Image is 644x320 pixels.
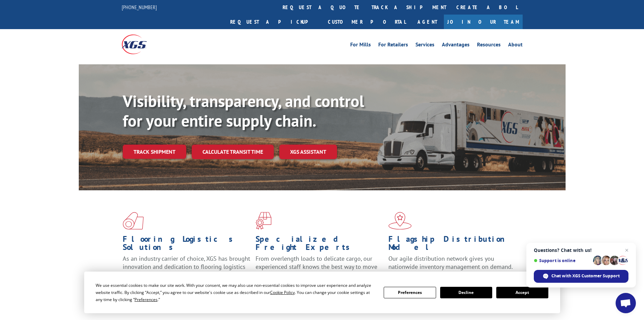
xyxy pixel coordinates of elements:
span: As an industry carrier of choice, XGS has brought innovation and dedication to flooring logistics... [123,255,250,279]
button: Decline [440,287,492,298]
span: Preferences [135,297,158,302]
a: About [508,42,523,49]
button: Preferences [384,287,436,298]
a: Track shipment [123,145,186,159]
span: Questions? Chat with us! [534,248,628,253]
button: Accept [496,287,548,298]
h1: Flooring Logistics Solutions [123,235,251,255]
div: We use essential cookies to make our site work. With your consent, we may also use non-essential ... [96,282,376,303]
a: For Mills [350,42,371,49]
div: Open chat [616,293,636,313]
a: Request a pickup [225,15,323,29]
span: Cookie Policy [270,290,295,295]
h1: Specialized Freight Experts [256,235,383,255]
span: Our agile distribution network gives you nationwide inventory management on demand. [388,255,513,271]
a: For Retailers [378,42,408,49]
span: Close chat [623,246,631,254]
h1: Flagship Distribution Model [388,235,516,255]
a: Agent [411,15,444,29]
span: Chat with XGS Customer Support [551,273,620,279]
b: Visibility, transparency, and control for your entire supply chain. [123,90,364,131]
p: From overlength loads to delicate cargo, our experienced staff knows the best way to move your fr... [256,255,383,285]
a: Join Our Team [444,15,523,29]
a: [PHONE_NUMBER] [122,4,157,10]
a: Customer Portal [323,15,411,29]
a: Services [415,42,434,49]
a: Advantages [442,42,470,49]
a: Resources [477,42,501,49]
span: Support is online [534,258,591,263]
a: Calculate transit time [192,145,274,159]
img: xgs-icon-flagship-distribution-model-red [388,212,412,230]
img: xgs-icon-focused-on-flooring-red [256,212,271,230]
div: Cookie Consent Prompt [84,272,560,313]
img: xgs-icon-total-supply-chain-intelligence-red [123,212,144,230]
div: Chat with XGS Customer Support [534,270,628,283]
a: XGS ASSISTANT [279,145,337,159]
